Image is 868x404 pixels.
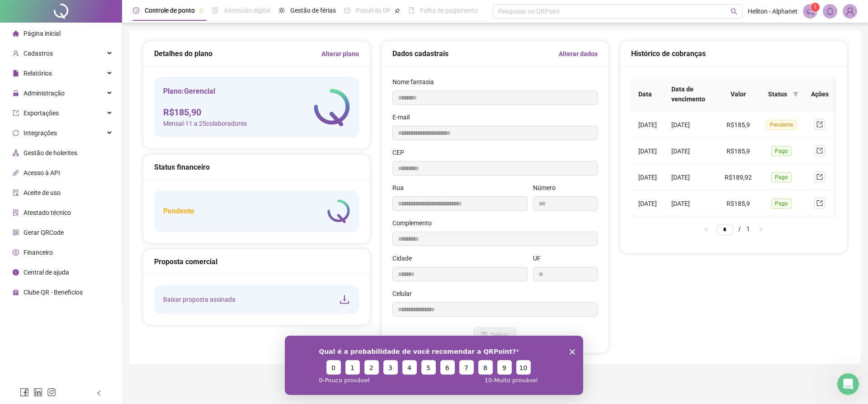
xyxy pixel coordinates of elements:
[766,120,797,130] span: Pendente
[24,30,61,37] span: Página inicial
[24,289,83,296] span: Clube QR - Beneficios
[24,109,59,117] span: Exportações
[392,218,438,228] label: Complemento
[24,209,71,216] span: Atestado técnico
[814,4,817,10] span: 1
[154,256,359,267] div: Proposta comercial
[20,388,29,397] span: facebook
[339,294,350,305] span: download
[290,7,336,14] span: Gestão de férias
[13,289,19,295] span: gift
[13,229,19,236] span: qrcode
[13,130,19,136] span: sync
[24,229,64,236] span: Gerar QRCode
[24,249,53,256] span: Financeiro
[771,146,792,156] span: Pago
[24,129,57,137] span: Integrações
[837,373,859,395] iframe: Intercom live chat
[13,110,19,116] span: export
[392,112,415,122] label: E-mail
[816,174,823,180] span: export
[699,224,713,235] li: Página anterior
[24,50,53,57] span: Cadastros
[344,7,350,14] span: dashboard
[408,7,415,14] span: book
[392,253,418,263] label: Cidade
[24,169,60,176] span: Acesso à API
[703,227,709,232] span: left
[559,49,598,59] a: Alterar dados
[843,5,857,18] img: 88497
[804,77,836,112] th: Ações
[738,225,741,233] span: /
[717,112,759,138] td: R$185,9
[420,7,478,14] span: Folha de pagamento
[47,388,56,397] span: instagram
[811,3,820,12] sup: 1
[13,249,19,256] span: dollar
[163,86,247,97] h5: Plano: Gerencial
[24,90,65,97] span: Administração
[533,183,561,193] label: Número
[474,328,516,342] button: Salvar
[163,295,236,304] span: Baixar proposta assinada
[145,7,195,14] span: Controle de ponto
[793,91,798,97] span: filter
[321,49,359,59] a: Alterar plano
[791,87,800,101] span: filter
[163,119,247,128] span: Mensal - 11 a 25 colaboradores
[717,77,759,112] th: Valor
[664,138,717,164] td: [DATE]
[699,224,713,235] button: left
[754,224,768,235] button: right
[771,199,792,209] span: Pago
[13,190,19,196] span: audit
[717,164,759,190] td: R$189,92
[631,112,664,138] td: [DATE]
[717,224,750,235] li: 1/1
[356,7,391,14] span: Painel do DP
[631,138,664,164] td: [DATE]
[395,8,400,14] span: pushpin
[717,190,759,217] td: R$185,9
[758,227,764,232] span: right
[631,77,664,112] th: Data
[754,224,768,235] li: Próxima página
[224,7,270,14] span: Admissão digital
[806,7,814,15] span: notification
[154,162,359,173] div: Status financeiro
[816,200,823,206] span: export
[163,206,194,217] h5: Pendente
[13,170,19,176] span: api
[24,149,77,157] span: Gestão de holerites
[33,388,42,397] span: linkedin
[664,164,717,190] td: [DATE]
[664,190,717,217] td: [DATE]
[13,50,19,57] span: user-add
[13,150,19,156] span: apartment
[766,89,789,99] span: Status
[154,48,212,59] h5: Detalhes do plano
[24,70,52,77] span: Relatórios
[392,183,410,193] label: Rua
[717,138,759,164] td: R$185,9
[392,77,440,87] label: Nome fantasia
[631,164,664,190] td: [DATE]
[533,253,547,263] label: UF
[748,6,797,16] span: Heliton - Alphanet
[24,269,69,276] span: Central de ajuda
[664,77,717,112] th: Data de vencimento
[13,209,19,216] span: solution
[392,289,418,299] label: Celular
